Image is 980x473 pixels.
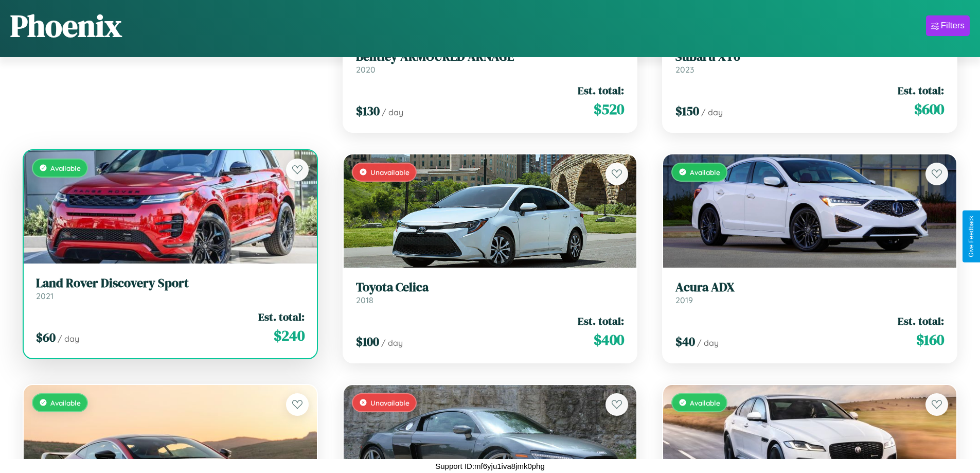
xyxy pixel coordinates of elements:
[968,216,975,257] div: Give Feedback
[675,49,944,64] h3: Subaru XT6
[675,333,695,350] span: $ 40
[898,83,944,98] span: Est. total:
[58,334,79,344] span: / day
[675,280,944,305] a: Acura ADX2019
[382,107,403,117] span: / day
[36,291,54,301] span: 2021
[697,338,719,348] span: / day
[50,398,81,407] span: Available
[701,107,723,117] span: / day
[690,168,720,177] span: Available
[914,99,944,119] span: $ 600
[258,309,305,324] span: Est. total:
[370,398,409,407] span: Unavailable
[898,313,944,328] span: Est. total:
[36,276,305,291] h3: Land Rover Discovery Sport
[274,325,305,346] span: $ 240
[926,15,970,36] button: Filters
[675,102,699,119] span: $ 150
[356,333,379,350] span: $ 100
[356,280,625,295] h3: Toyota Celica
[356,102,380,119] span: $ 130
[356,295,373,305] span: 2018
[370,168,409,177] span: Unavailable
[675,280,944,295] h3: Acura ADX
[594,99,624,119] span: $ 520
[356,280,625,305] a: Toyota Celica2018
[36,329,56,346] span: $ 60
[356,49,625,64] h3: Bentley ARMOURED ARNAGE
[941,21,965,31] div: Filters
[690,398,720,407] span: Available
[916,329,944,350] span: $ 160
[594,329,624,350] span: $ 400
[381,338,403,348] span: / day
[356,64,376,75] span: 2020
[10,5,122,47] h1: Phoenix
[675,64,694,75] span: 2023
[675,49,944,75] a: Subaru XT62023
[578,313,624,328] span: Est. total:
[435,459,545,473] p: Support ID: mf6yju1iva8jmk0phg
[356,49,625,75] a: Bentley ARMOURED ARNAGE2020
[675,295,693,305] span: 2019
[578,83,624,98] span: Est. total:
[50,164,81,172] span: Available
[36,276,305,301] a: Land Rover Discovery Sport2021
